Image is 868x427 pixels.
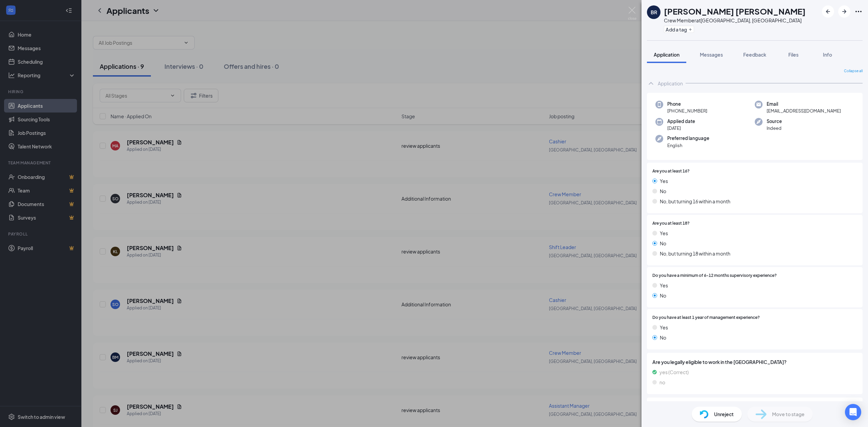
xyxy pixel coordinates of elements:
span: Preferred language [667,135,709,142]
span: Files [788,52,798,58]
span: Yes [660,229,668,237]
svg: ChevronUp [647,79,655,87]
button: ArrowLeftNew [822,5,834,18]
span: English [667,142,709,149]
span: Messages [700,52,723,58]
span: No [660,187,666,195]
span: Move to stage [772,410,805,418]
span: No [660,292,666,299]
span: Yes [660,177,668,185]
div: Crew Member at [GEOGRAPHIC_DATA], [GEOGRAPHIC_DATA] [664,17,806,24]
span: Do you have a minimum of 6-12 months supervisory experience? [652,272,777,279]
span: [DATE] [667,125,695,131]
span: [PHONE_NUMBER] [667,107,707,114]
span: no [659,379,665,386]
svg: Plus [688,27,692,32]
svg: ArrowLeftNew [824,7,832,16]
button: ArrowRight [838,5,850,18]
span: No [660,240,666,247]
span: [EMAIL_ADDRESS][DOMAIN_NAME] [767,107,841,114]
span: Are you at least 16? [652,168,690,175]
button: PlusAdd a tag [664,26,694,33]
span: Application [654,52,679,58]
span: Feedback [743,52,766,58]
span: No, but turning 16 within a month [660,198,730,205]
span: Info [823,52,832,58]
span: No, but turning 18 within a month [660,250,730,257]
span: Applied date [667,118,695,125]
span: yes (Correct) [659,368,689,376]
span: Unreject [714,410,734,418]
div: Application [658,80,683,87]
svg: ArrowRight [840,7,848,16]
svg: Ellipses [854,7,863,16]
div: BR [651,9,657,16]
span: Email [767,101,841,107]
span: Yes [660,324,668,331]
h1: [PERSON_NAME] [PERSON_NAME] [664,5,806,17]
div: Open Intercom Messenger [845,404,861,420]
span: Do you have at least 1 year of management experience? [652,314,760,321]
span: Are you legally eligible to work in the [GEOGRAPHIC_DATA]? [652,358,857,366]
span: No [660,334,666,341]
span: Indeed [767,125,782,131]
span: Phone [667,101,707,107]
span: Are you at least 18? [652,220,690,227]
span: Source [767,118,782,125]
span: Yes [660,282,668,289]
span: Collapse all [844,68,863,74]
